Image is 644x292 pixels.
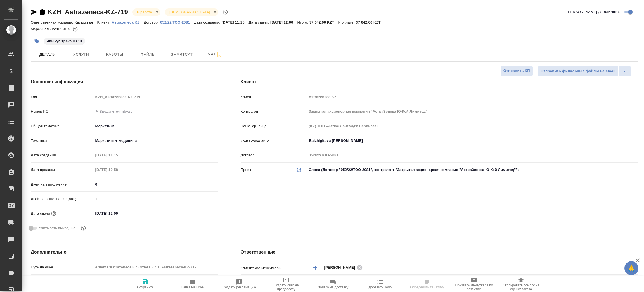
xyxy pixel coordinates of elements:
p: Общая тематика [31,123,93,129]
div: Маркетинг + медицина [93,136,218,145]
span: Сохранить [137,285,154,289]
p: Итого: [297,20,309,24]
input: Пустое поле [307,151,638,159]
button: Open [635,140,636,141]
p: [DATE] 12:00 [270,20,297,24]
span: Услуги [68,51,94,58]
p: Путь на drive [31,265,93,270]
button: Скопировать ссылку для ЯМессенджера [31,9,37,15]
button: Выбери, если сб и вс нужно считать рабочими днями для выполнения заказа. [80,224,87,232]
button: В работе [135,10,154,15]
span: Призвать менеджера по развитию [454,283,494,291]
p: 37 642,00 KZT [356,20,385,24]
div: Слова (Договор "052/22/ТОО-2081", контрагент "Закрытая акционерная компания "АстраЗенека Ю-Кей Ли... [307,165,638,175]
p: Проект [241,167,253,173]
button: Сохранить [122,276,169,292]
button: Определить тематику [404,276,451,292]
p: Дней на выполнение [31,182,93,187]
button: Заявка на доставку [310,276,357,292]
input: ✎ Введи что-нибудь [93,107,218,115]
p: 91% [63,27,71,31]
p: Astrazeneca KZ [112,20,144,24]
div: Маркетинг [93,121,218,131]
p: К оплате: [338,20,356,24]
p: Контактное лицо [241,138,307,144]
button: Призвать менеджера по развитию [451,276,498,292]
p: Дата создания: [194,20,221,24]
p: Контрагент [241,109,307,114]
button: Скопировать ссылку [39,9,46,15]
span: Учитывать выходные [39,225,75,231]
p: Дата сдачи: [249,20,270,24]
button: Добавить тэг [31,35,43,47]
button: Отправить финальные файлы на email [538,66,619,76]
button: 454.00 RUB; [72,26,79,33]
h4: Клиент [241,78,638,85]
span: Чат [202,51,229,58]
p: Клиент: [97,20,112,24]
input: Пустое поле [93,195,218,203]
span: Создать счет на предоплату [266,283,306,291]
button: Если добавить услуги и заполнить их объемом, то дата рассчитается автоматически [50,210,57,217]
h4: Основная информация [31,78,218,85]
p: Наше юр. лицо [241,123,307,129]
span: 🙏 [627,262,636,274]
p: Казахстан [75,20,97,24]
span: [PERSON_NAME] [324,265,359,270]
span: выкуп трека 08.10 [43,38,86,43]
p: Клиентские менеджеры [241,265,307,271]
span: Заявка на доставку [318,285,348,289]
span: Smartcat [168,51,195,58]
button: [DEMOGRAPHIC_DATA] [168,10,212,15]
a: Astrazeneca KZ [112,20,144,24]
p: 37 642,00 KZT [309,20,338,24]
input: Пустое поле [307,122,638,130]
p: Договор [241,152,307,158]
a: 052/22/ТОО-2081 [160,20,194,24]
span: Отправить КП [503,68,530,74]
span: Файлы [135,51,162,58]
span: Отправить финальные файлы на email [541,68,615,75]
span: Определить тематику [410,285,444,289]
button: Добавить Todo [357,276,404,292]
span: Создать рекламацию [223,285,256,289]
p: #выкуп трека 08.10 [47,38,82,44]
input: Пустое поле [93,151,142,159]
span: Скопировать ссылку на оценку заказа [501,283,541,291]
input: Пустое поле [93,166,142,174]
button: Добавить менеджера [309,261,322,274]
p: Тематика [31,138,93,143]
p: Дата создания [31,152,93,158]
p: Маржинальность: [31,27,63,31]
p: [DATE] 11:15 [222,20,249,24]
button: Доп статусы указывают на важность/срочность заказа [222,8,229,16]
input: ✎ Введи что-нибудь [93,209,142,217]
h4: Дополнительно [31,249,218,256]
button: Создать рекламацию [216,276,263,292]
input: ✎ Введи что-нибудь [93,180,218,188]
span: Работы [101,51,128,58]
p: Дата продажи [31,167,93,173]
p: Дата сдачи [31,211,50,216]
button: Скопировать ссылку на оценку заказа [498,276,544,292]
a: KZH_Astrazeneca-KZ-719 [48,8,128,16]
button: Отправить КП [500,66,533,76]
button: 🙏 [624,261,638,275]
span: Добавить Todo [369,285,392,289]
button: Папка на Drive [169,276,216,292]
input: Пустое поле [307,93,638,101]
input: Пустое поле [93,93,218,101]
p: 052/22/ТОО-2081 [160,20,194,24]
p: Клиент [241,94,307,100]
span: Папка на Drive [181,285,204,289]
h4: Ответственные [241,249,638,256]
div: В работе [165,8,218,16]
input: Пустое поле [93,263,218,271]
svg: Подписаться [216,51,222,58]
button: Создать счет на предоплату [263,276,310,292]
span: Детали [34,51,61,58]
p: Дней на выполнение (авт.) [31,196,93,202]
p: Ответственная команда: [31,20,75,24]
div: split button [538,66,631,76]
p: Договор: [144,20,160,24]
